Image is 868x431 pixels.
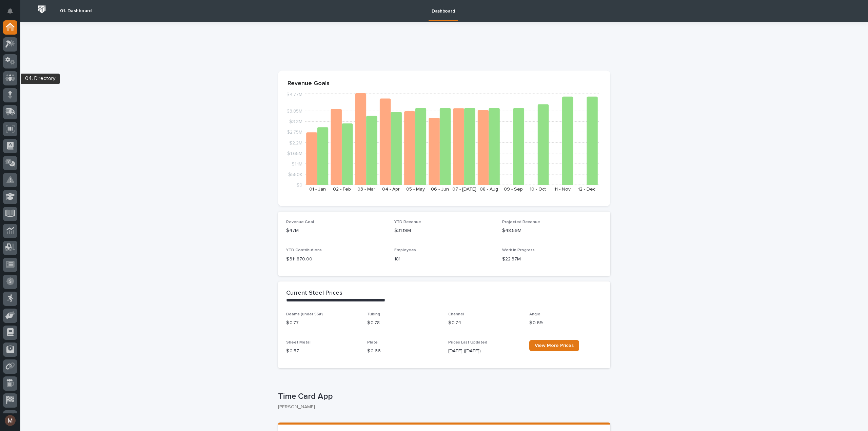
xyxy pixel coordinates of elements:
img: Workspace Logo [36,3,48,16]
h2: 01. Dashboard [60,8,92,14]
text: 10 - Oct [530,187,546,192]
span: Channel [448,312,464,316]
text: 08 - Aug [480,187,498,192]
text: 02 - Feb [333,187,351,192]
text: 12 - Dec [578,187,595,192]
span: View More Prices [535,343,574,348]
h2: Current Steel Prices [286,290,342,297]
p: $ 0.66 [367,348,440,355]
p: $ 0.77 [286,319,359,327]
p: $ 0.78 [367,319,440,327]
p: 181 [394,256,494,263]
button: Notifications [3,4,17,18]
text: 06 - Jun [431,187,449,192]
tspan: $3.85M [287,109,302,114]
p: $22.37M [502,256,602,263]
p: [DATE] ([DATE]) [448,348,521,355]
text: 03 - Mar [357,187,375,192]
tspan: $0 [296,183,302,188]
p: $ 0.74 [448,319,521,327]
span: Plate [367,340,378,345]
span: Prices Last Updated [448,340,487,345]
div: Notifications [8,8,17,19]
text: 04 - Apr [382,187,400,192]
span: Projected Revenue [502,220,540,224]
span: Sheet Metal [286,340,311,345]
span: Employees [394,248,416,252]
tspan: $2.75M [287,130,302,135]
span: YTD Contributions [286,248,322,252]
p: Time Card App [278,392,608,401]
a: View More Prices [529,340,579,351]
tspan: $550K [288,172,302,177]
p: $31.19M [394,227,494,234]
p: $ 311,870.00 [286,256,386,263]
text: 01 - Jan [309,187,326,192]
p: Revenue Goals [288,80,601,87]
tspan: $3.3M [289,119,302,124]
p: $47M [286,227,386,234]
span: Tubing [367,312,380,316]
tspan: $4.77M [287,92,302,97]
tspan: $1.1M [292,161,302,166]
p: $48.59M [502,227,602,234]
button: users-avatar [3,413,17,428]
p: $ 0.57 [286,348,359,355]
tspan: $1.65M [287,151,302,156]
text: 11 - Nov [554,187,571,192]
p: $ 0.69 [529,319,602,327]
span: YTD Revenue [394,220,421,224]
span: Angle [529,312,540,316]
text: 09 - Sep [504,187,523,192]
span: Revenue Goal [286,220,314,224]
p: [PERSON_NAME] [278,404,605,410]
span: Beams (under 55#) [286,312,323,316]
text: 05 - May [406,187,425,192]
text: 07 - [DATE] [452,187,476,192]
tspan: $2.2M [289,140,302,145]
span: Work in Progress [502,248,535,252]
